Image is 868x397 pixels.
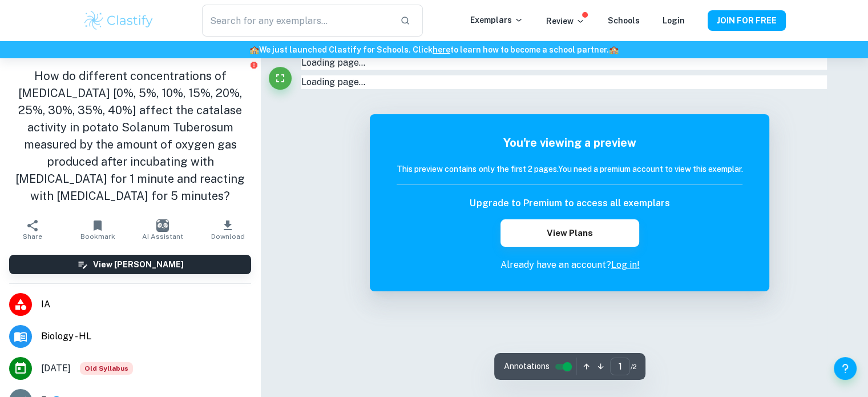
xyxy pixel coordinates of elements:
button: JOIN FOR FREE [708,10,786,31]
span: Annotations [503,360,549,372]
input: Search for any exemplars... [202,5,390,37]
button: Report issue [249,61,258,69]
h6: This preview contains only the first 2 pages. You need a premium account to view this exemplar. [397,163,742,175]
span: Biology - HL [41,330,251,343]
span: 🏫 [249,45,259,54]
button: Help and Feedback [834,357,857,380]
div: Starting from the May 2025 session, the Biology IA requirements have changed. It's OK to refer to... [80,362,133,375]
a: Login [663,16,685,25]
p: Already have an account? [397,258,742,272]
h1: How do different concentrations of [MEDICAL_DATA] [0%, 5%, 10%, 15%, 20%, 25%, 30%, 35%, 40%] aff... [9,67,251,204]
h6: Upgrade to Premium to access all exemplars [470,197,669,210]
h6: View [PERSON_NAME] [93,258,184,271]
button: Bookmark [65,214,130,246]
p: Exemplars [470,14,523,26]
span: IA [41,298,251,311]
span: / 2 [630,362,636,372]
span: Download [211,232,245,240]
span: Share [23,232,42,240]
a: Log in! [611,259,639,270]
a: Schools [608,16,640,25]
p: Review [546,15,585,27]
img: AI Assistant [156,219,169,232]
button: Fullscreen [269,67,292,90]
button: View [PERSON_NAME] [9,255,251,274]
span: AI Assistant [142,232,183,240]
h6: The remaining pages are not being displayed [324,118,805,134]
button: View Plans [500,219,639,247]
a: here [433,45,450,54]
div: Loading page… [301,75,827,89]
span: [DATE] [41,362,71,375]
h5: You're viewing a preview [397,134,742,151]
span: 🏫 [609,45,619,54]
div: Loading page… [301,56,827,70]
img: Clastify logo [83,9,155,32]
button: AI Assistant [130,214,195,246]
span: Old Syllabus [80,362,133,375]
span: Bookmark [80,232,115,240]
button: Download [195,214,260,246]
h6: We just launched Clastify for Schools. Click to learn how to become a school partner. [2,43,866,56]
